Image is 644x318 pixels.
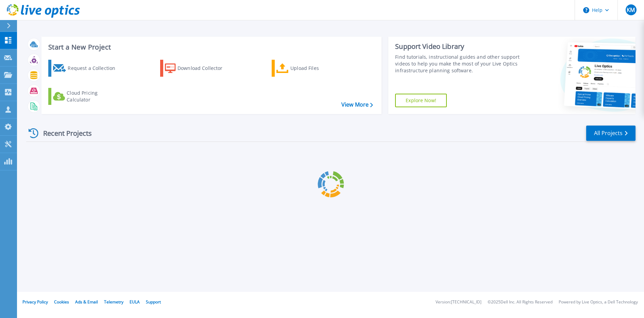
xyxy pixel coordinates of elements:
span: KM [627,7,635,13]
li: © 2025 Dell Inc. All Rights Reserved [488,300,553,304]
div: Cloud Pricing Calculator [67,90,121,103]
div: Support Video Library [395,42,521,51]
a: EULA [130,299,140,305]
div: Download Collector [177,61,232,75]
div: Upload Files [290,61,345,75]
a: Telemetry [104,299,123,305]
a: Privacy Policy [22,299,48,305]
a: Explore Now! [395,94,447,107]
div: Request a Collection [68,61,122,75]
a: Upload Files [272,60,348,77]
a: View More [341,101,373,108]
a: Request a Collection [48,60,124,77]
div: Recent Projects [26,125,101,142]
div: Find tutorials, instructional guides and other support videos to help you make the most of your L... [395,54,521,74]
a: Cloud Pricing Calculator [48,88,124,105]
li: Version: [TECHNICAL_ID] [436,300,481,304]
a: Download Collector [160,60,236,77]
li: Powered by Live Optics, a Dell Technology [559,300,638,304]
a: All Projects [586,126,635,141]
a: Support [146,299,161,305]
h3: Start a New Project [48,43,373,51]
a: Ads & Email [75,299,98,305]
a: Cookies [54,299,69,305]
